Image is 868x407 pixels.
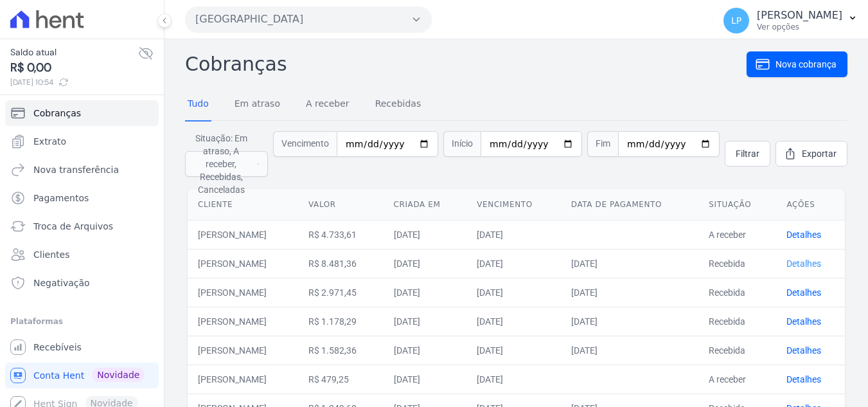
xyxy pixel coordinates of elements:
a: Nova transferência [5,157,159,183]
span: Cobranças [33,107,81,120]
span: R$ 0,00 [10,59,138,77]
td: [DATE] [384,365,467,393]
p: Ver opções [757,22,842,32]
span: Extrato [33,135,66,148]
td: [PERSON_NAME] [188,336,298,365]
td: R$ 4.733,61 [298,220,383,249]
td: [PERSON_NAME] [188,220,298,249]
a: Conta Hent Novidade [5,363,159,388]
td: R$ 1.582,36 [298,336,383,365]
span: Pagamentos [33,192,89,204]
th: Vencimento [466,189,561,221]
td: [DATE] [561,249,698,278]
td: [PERSON_NAME] [188,278,298,307]
td: [DATE] [384,249,467,278]
a: Filtrar [725,141,770,167]
td: R$ 2.971,45 [298,278,383,307]
button: [GEOGRAPHIC_DATA] [185,6,432,32]
a: Exportar [775,141,847,167]
span: Recebíveis [33,341,82,354]
a: Negativação [5,270,159,296]
a: A receber [303,88,352,122]
span: Saldo atual [10,46,138,59]
td: R$ 1.178,29 [298,307,383,336]
span: LP [731,16,741,25]
p: [PERSON_NAME] [757,9,842,22]
a: Tudo [185,88,211,122]
td: [DATE] [384,220,467,249]
button: LP [PERSON_NAME] Ver opções [713,3,868,39]
td: [DATE] [466,249,561,278]
td: Recebida [698,278,776,307]
td: [PERSON_NAME] [188,365,298,393]
td: [DATE] [466,307,561,336]
span: Novidade [92,368,145,382]
td: A receber [698,220,776,249]
td: [PERSON_NAME] [188,249,298,278]
button: Situação: Em atraso, A receber, Recebidas, Canceladas [185,151,268,177]
a: Em atraso [232,88,283,122]
span: Nova transferência [33,163,119,176]
td: Recebida [698,336,776,365]
span: Exportar [802,147,837,160]
a: Pagamentos [5,185,159,211]
td: [DATE] [384,307,467,336]
a: Detalhes [786,287,821,298]
td: A receber [698,365,776,393]
span: [DATE] 10:54 [10,77,138,88]
td: R$ 8.481,36 [298,249,383,278]
span: Troca de Arquivos [33,220,113,233]
a: Detalhes [786,316,821,327]
a: Detalhes [786,258,821,269]
a: Cobranças [5,100,159,126]
a: Recebíveis [5,334,159,360]
span: Clientes [33,248,69,261]
span: Vencimento [273,131,337,157]
a: Troca de Arquivos [5,213,159,239]
td: [DATE] [466,336,561,365]
th: Cliente [188,189,298,221]
td: [DATE] [384,278,467,307]
td: [DATE] [561,336,698,365]
th: Data de pagamento [561,189,698,221]
a: Detalhes [786,345,821,356]
a: Nova cobrança [747,51,847,77]
th: Criada em [384,189,467,221]
td: [DATE] [561,278,698,307]
span: Filtrar [736,147,759,160]
span: Nova cobrança [775,58,837,71]
th: Ações [776,189,845,221]
td: [DATE] [466,220,561,249]
th: Valor [298,189,383,221]
span: Negativação [33,276,90,289]
div: Plataformas [10,314,154,329]
a: Detalhes [786,374,821,384]
a: Extrato [5,129,159,154]
th: Situação [698,189,776,221]
span: Fim [587,131,618,157]
span: Início [443,131,481,157]
td: [PERSON_NAME] [188,307,298,336]
a: Recebidas [373,88,424,122]
td: [DATE] [561,307,698,336]
span: Conta Hent [33,369,84,382]
td: [DATE] [466,278,561,307]
td: Recebida [698,307,776,336]
h2: Cobranças [185,50,747,78]
span: Situação: Em atraso, A receber, Recebidas, Canceladas [193,132,249,196]
td: [DATE] [384,336,467,365]
a: Clientes [5,242,159,267]
td: R$ 479,25 [298,365,383,393]
a: Detalhes [786,230,821,240]
td: [DATE] [466,365,561,393]
td: Recebida [698,249,776,278]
